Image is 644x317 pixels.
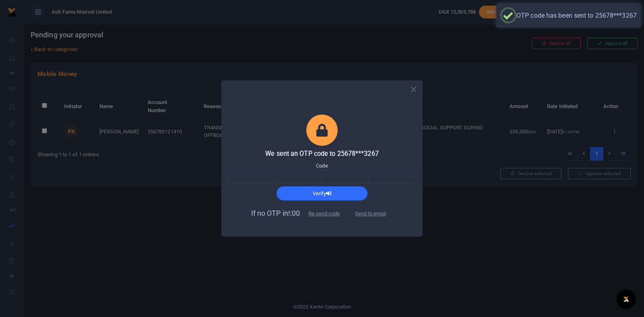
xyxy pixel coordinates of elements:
div: Open Intercom Messenger [617,290,636,309]
button: Verify [277,186,367,200]
button: Close [408,84,419,95]
label: Code [316,162,328,170]
span: !:00 [288,209,300,217]
div: OTP code has been sent to 25678***3267 [516,12,637,19]
span: If no OTP in [251,209,347,217]
h5: We sent an OTP code to 25678***3267 [228,150,416,158]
